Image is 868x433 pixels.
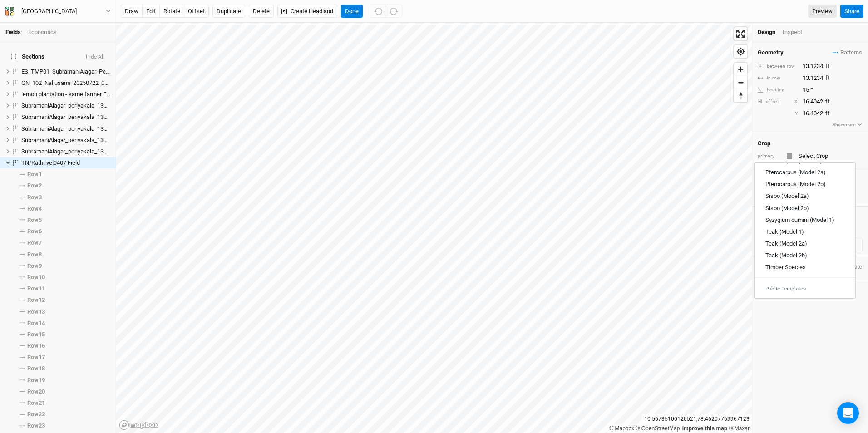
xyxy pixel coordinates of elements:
[734,89,747,102] button: Reset bearing to north
[832,121,863,129] button: Showmore
[28,28,57,36] div: Economics
[142,5,160,18] button: edit
[370,5,386,18] button: Undo (^z)
[27,342,45,349] span: Row 16
[682,425,727,432] a: Improve this map
[734,76,747,89] span: Zoom out
[27,308,45,315] span: Row 13
[758,153,780,160] div: primary
[27,205,42,212] span: Row 4
[21,79,110,87] div: GN_102_Nallusami_20250722_01 Field
[27,194,42,201] span: Row 3
[21,102,110,109] div: SubramaniAlagar_periyakala_130825_Rev01_2 Field
[27,251,42,258] span: Row 8
[796,151,863,162] input: Select Crop
[184,5,209,18] button: offset
[729,425,750,432] a: Maxar
[5,6,111,16] button: [GEOGRAPHIC_DATA]
[636,425,680,432] a: OpenStreetMap
[27,365,45,372] span: Row 18
[27,331,45,338] span: Row 15
[249,5,274,18] button: Delete
[21,137,110,144] div: SubramaniAlagar_periyakala_130825_Rev01_5 Field
[758,75,798,82] div: in row
[21,125,154,132] span: SubramaniAlagar_periyakala_130825_Rev01_4 Field
[27,262,42,270] span: Row 9
[21,79,121,86] span: GN_102_Nallusami_20250722_01 Field
[21,113,110,121] div: SubramaniAlagar_periyakala_130825_Rev01_3 Field
[755,281,855,296] div: Public Templates
[609,425,634,432] a: Mapbox
[837,402,859,424] div: Open Intercom Messenger
[734,45,747,58] button: Find my location
[765,192,809,200] div: Sisoo (Model 2a)
[21,159,110,167] div: TN/Kathirvel0407 Field
[121,5,143,18] button: draw
[27,216,42,224] span: Row 5
[21,68,180,75] span: ES_TMP01_SubramaniAlagar_Periyakala_20250802_001 Field
[27,239,42,246] span: Row 7
[642,414,752,424] div: 10.56735100120521 , 78.46207769967123
[21,7,77,16] div: Tamil Nadu
[119,420,159,430] a: Mapbox logo
[765,251,807,260] div: Teak (Model 2b)
[27,377,45,384] span: Row 19
[765,228,804,236] div: Teak (Model 1)
[765,204,809,212] div: Sisoo (Model 2b)
[758,28,775,36] div: Design
[765,216,834,224] div: Syzygium cumini (Model 1)
[159,5,184,18] button: rotate
[27,320,45,327] span: Row 14
[832,48,863,58] button: Patterns
[341,5,363,18] button: Done
[116,23,752,433] canvas: Map
[11,53,44,60] span: Sections
[21,91,115,98] span: lemon plantation - same farmer Field
[754,162,856,299] div: menu-options
[27,399,45,407] span: Row 21
[765,240,807,248] div: Teak (Model 2a)
[85,54,105,60] button: Hide All
[758,63,798,70] div: between row
[27,228,42,235] span: Row 6
[5,29,21,35] a: Fields
[212,5,245,18] button: Duplicate
[766,110,798,117] div: Y
[765,157,823,165] div: Pterocarpus (Model 1)
[765,168,826,177] div: Pterocarpus (Model 2a)
[27,296,45,304] span: Row 12
[765,298,844,306] div: Almond ([GEOGRAPHIC_DATA])
[783,28,815,36] div: Inspect
[21,7,77,16] div: [GEOGRAPHIC_DATA]
[734,63,747,76] button: Zoom in
[808,5,837,18] a: Preview
[833,48,862,57] span: Patterns
[758,49,784,56] h4: Geometry
[765,263,806,271] div: Timber Species
[27,422,45,429] span: Row 23
[27,285,45,292] span: Row 11
[758,87,798,93] div: heading
[766,98,779,105] div: offset
[734,76,747,89] button: Zoom out
[21,113,154,120] span: SubramaniAlagar_periyakala_130825_Rev01_3 Field
[21,148,110,155] div: SubramaniAlagar_periyakala_130825_Rev01_6 Field
[21,68,110,75] div: ES_TMP01_SubramaniAlagar_Periyakala_20250802_001 Field
[277,5,337,18] button: Create Headland
[27,274,45,281] span: Row 10
[27,411,45,418] span: Row 22
[794,98,798,105] div: X
[840,5,863,18] button: Share
[27,388,45,395] span: Row 20
[21,148,154,155] span: SubramaniAlagar_periyakala_130825_Rev01_6 Field
[27,354,45,361] span: Row 17
[21,159,80,166] span: TN/Kathirvel0407 Field
[27,182,42,189] span: Row 2
[21,137,154,143] span: SubramaniAlagar_periyakala_130825_Rev01_5 Field
[734,27,747,40] span: Enter fullscreen
[27,171,42,178] span: Row 1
